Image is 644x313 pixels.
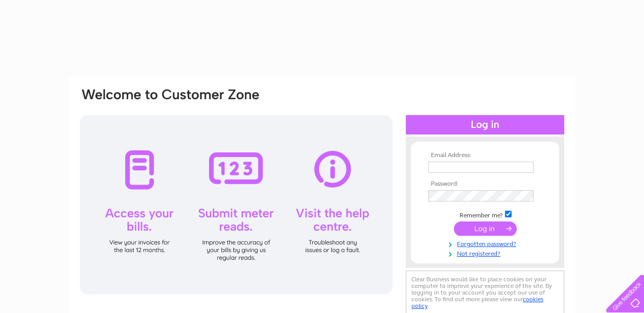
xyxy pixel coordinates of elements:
a: Not registered? [428,248,544,258]
a: cookies policy [411,296,543,309]
a: Forgotten password? [428,238,544,248]
input: Submit [454,221,517,236]
td: Remember me? [426,209,544,219]
th: Email Address: [426,152,544,159]
th: Password: [426,181,544,188]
